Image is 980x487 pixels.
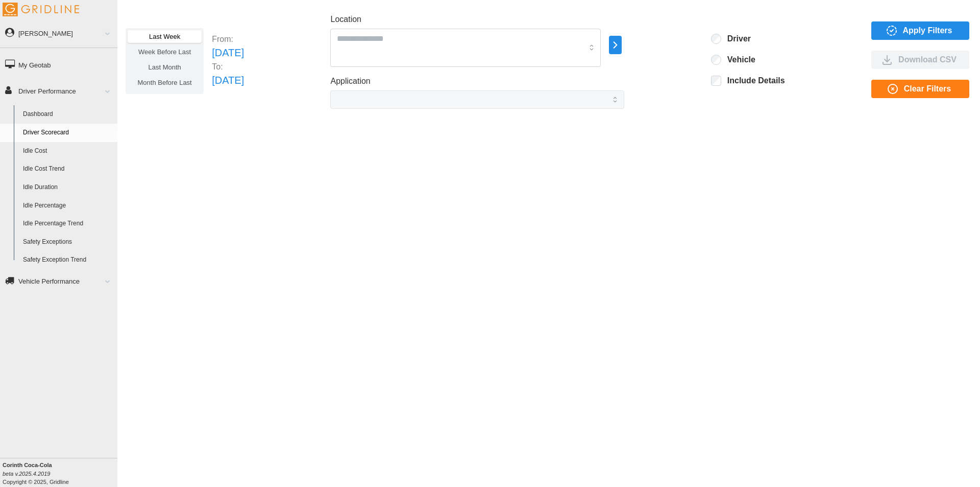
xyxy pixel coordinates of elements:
span: Download CSV [898,51,957,68]
span: Month Before Last [138,79,192,86]
p: To: [212,61,244,73]
label: Driver [721,34,751,44]
label: Vehicle [721,55,755,65]
label: Application [330,75,370,88]
a: Idle Cost Trend [18,160,117,178]
b: Corinth Coca-Cola [3,462,52,468]
a: Idle Percentage [18,197,117,215]
p: [DATE] [212,45,244,61]
a: Idle Cost [18,142,117,160]
a: Idle Percentage Trend [18,215,117,233]
img: Gridline [3,3,79,16]
div: Copyright © 2025, Gridline [3,461,117,486]
span: Week Before Last [138,48,191,56]
p: From: [212,33,244,45]
span: Last Week [149,33,180,40]
a: Safety Exception Trend [18,251,117,269]
a: Idle Duration [18,178,117,197]
a: Dashboard [18,105,117,124]
button: Download CSV [871,51,969,69]
span: Clear Filters [904,80,951,98]
span: Last Month [148,63,181,71]
button: Apply Filters [871,21,969,40]
p: [DATE] [212,73,244,88]
button: Clear Filters [871,80,969,98]
i: beta v.2025.4.2019 [3,471,50,477]
a: Driver Scorecard [18,124,117,142]
a: Safety Exceptions [18,233,117,251]
span: Apply Filters [903,22,952,39]
label: Include Details [721,76,785,86]
label: Location [330,13,361,26]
